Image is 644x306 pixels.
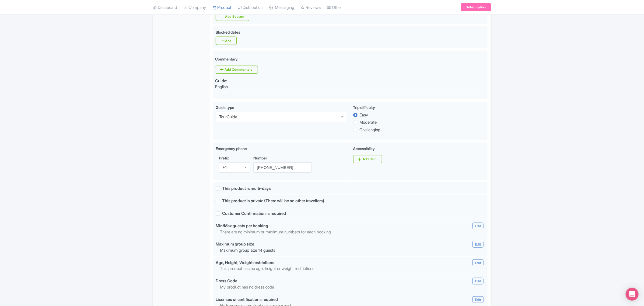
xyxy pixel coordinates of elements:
div: Dress Code [216,278,237,284]
a: Edit [472,241,483,248]
div: Age, Height, Weight restrictions [216,260,274,266]
a: Edit [472,296,483,303]
div: +1 [222,165,227,170]
label: Moderate [360,119,377,126]
span: Guide type [216,105,234,110]
label: Challenging [360,127,381,133]
div: TourGuide [219,115,237,119]
a: Add [216,37,236,45]
span: Customer Confirmation is required [222,211,286,216]
label: Easy [360,112,368,118]
div: Open Intercom Messenger [626,288,639,301]
span: This product is multi-days [222,186,271,191]
p: My product has no dress code [220,284,435,290]
span: Accessibility [353,146,375,151]
a: Add Item [353,155,382,163]
span: This product is private (There will be no other travellers) [222,198,324,203]
a: Edit [472,223,483,229]
span: Prefix [219,156,229,160]
span: Trip difficulty [353,105,375,110]
span: Number [253,156,267,160]
a: Subscription [461,3,491,11]
a: Add Commentary [215,66,258,74]
span: Emergency phone [216,146,247,151]
span: Guide: [215,78,227,83]
p: There are no minimum or maximum numbers for each booking [220,229,435,235]
div: Licenses or certifications required [216,297,278,303]
a: Add Season [216,13,249,21]
div: Min/Max guests per booking [216,223,268,229]
span: Blocked dates [216,30,240,34]
a: Edit [472,278,483,284]
p: English [215,84,228,90]
div: Commentary [215,56,238,62]
div: Maximum group size [216,241,254,247]
p: This product has no age, height or weight restrictions [220,266,435,272]
a: Edit [472,259,483,266]
p: Maximum group size 14 guests [220,247,435,254]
